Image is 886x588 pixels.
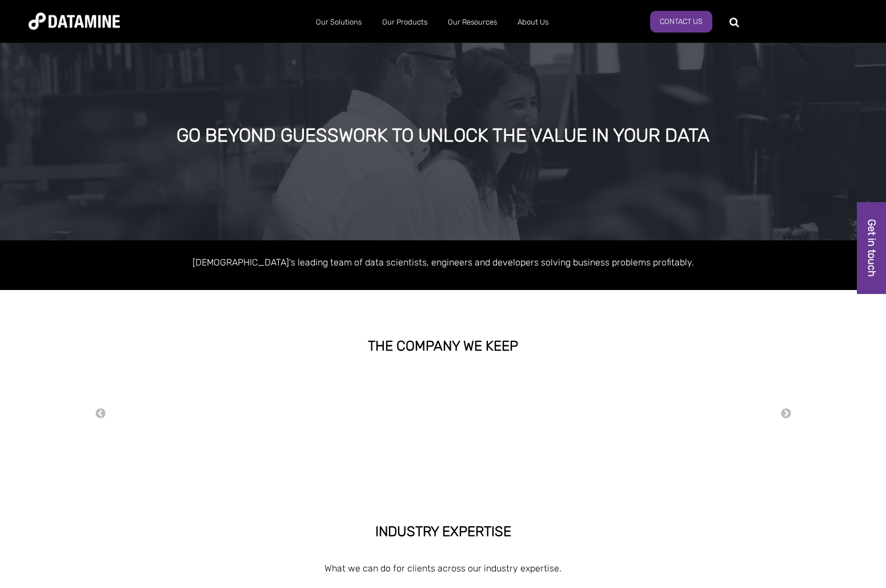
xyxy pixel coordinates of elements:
button: Previous [95,408,106,420]
button: Next [780,408,792,420]
strong: INDUSTRY EXPERTISE [375,523,511,539]
span: What we can do for clients across our industry expertise. [324,563,562,574]
a: About Us [507,7,559,37]
div: GO BEYOND GUESSWORK TO UNLOCK THE VALUE IN YOUR DATA [103,126,783,146]
p: [DEMOGRAPHIC_DATA]'s leading team of data scientists, engineers and developers solving business p... [118,255,769,270]
strong: THE COMPANY WE KEEP [368,338,518,354]
a: Our Products [372,7,438,37]
a: Our Resources [438,7,507,37]
a: Get in touch [857,202,886,294]
img: Datamine [29,13,120,30]
a: Our Solutions [306,7,372,37]
a: Contact us [650,11,712,33]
